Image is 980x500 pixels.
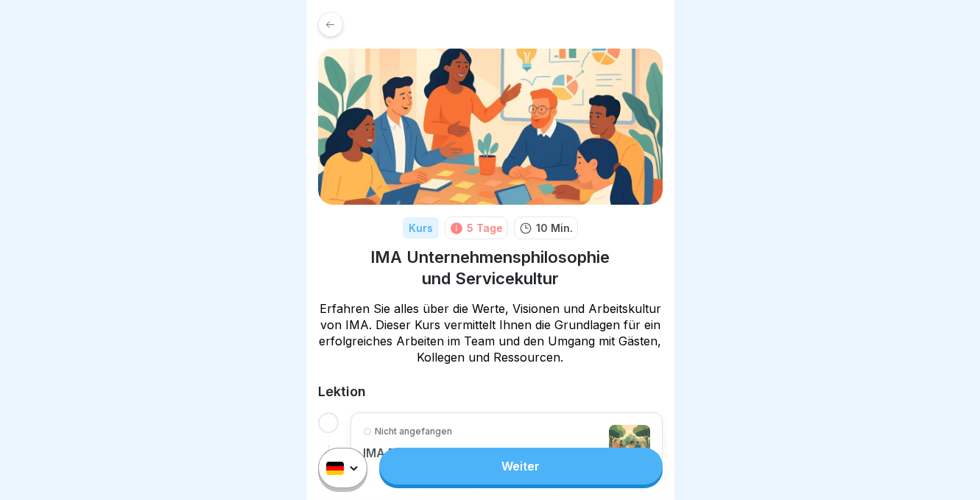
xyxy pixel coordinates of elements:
[536,220,573,236] p: 10 Min.
[318,247,663,289] h1: IMA Unternehmensphilosophie und Servicekultur
[318,49,663,205] img: pgbxh3j2jx2dxevkpx4vwmhp.png
[363,425,650,484] a: Nicht angefangenIMA Philosophie
[609,425,650,484] img: x6t29qmonzcm1cturcy289qx.png
[375,425,452,438] p: Nicht angefangen
[318,300,663,365] p: Erfahren Sie alles über die Werte, Visionen und Arbeitskultur von IMA. Dieser Kurs vermittelt Ihn...
[379,448,662,485] a: Weiter
[318,383,663,401] h2: Lektion
[326,462,344,475] img: de.svg
[467,220,503,236] div: 5 Tage
[403,217,439,239] div: Kurs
